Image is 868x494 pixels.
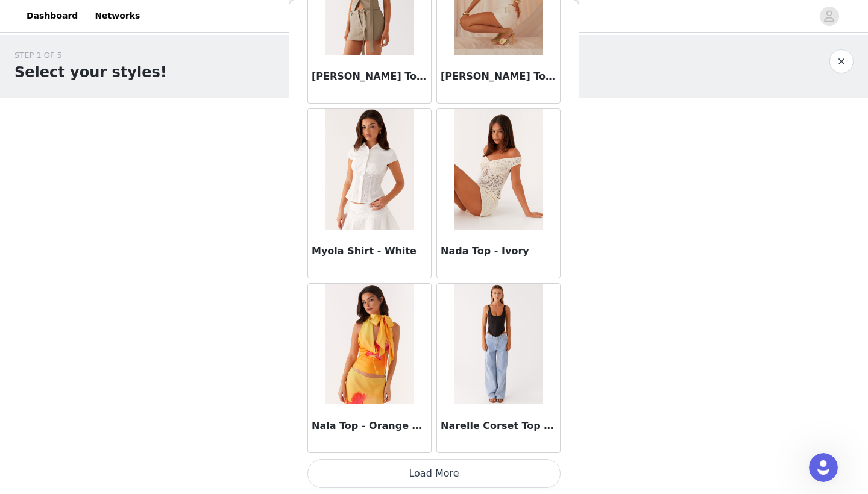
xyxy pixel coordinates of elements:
[312,419,427,433] h3: Nala Top - Orange Floral
[19,2,85,30] a: Dashboard
[87,2,147,30] a: Networks
[454,284,542,404] img: Narelle Corset Top - Black
[823,7,835,26] div: avatar
[312,244,427,258] h3: Myola Shirt - White
[441,419,556,433] h3: Narelle Corset Top - Black
[312,69,427,84] h3: [PERSON_NAME] Top - Khaki
[441,69,556,84] h3: [PERSON_NAME] Top - Cream
[307,459,561,488] button: Load More
[325,284,413,404] img: Nala Top - Orange Floral
[441,244,556,258] h3: Nada Top - Ivory
[14,61,167,83] h1: Select your styles!
[14,49,167,61] div: STEP 1 OF 5
[454,109,542,230] img: Nada Top - Ivory
[325,109,413,230] img: Myola Shirt - White
[809,453,838,482] iframe: Intercom live chat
